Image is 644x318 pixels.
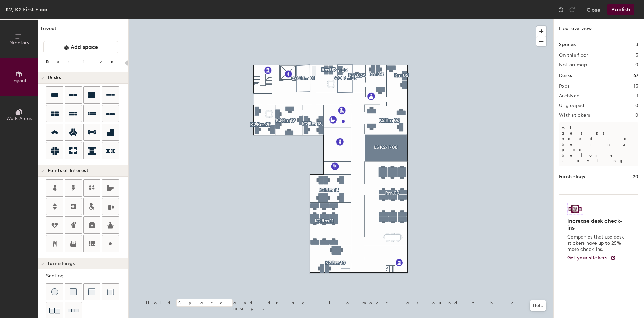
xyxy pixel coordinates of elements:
h4: Increase desk check-ins [567,218,626,231]
h2: With stickers [559,113,590,118]
h1: 3 [636,41,638,49]
p: All desks need to be in a pod before saving [559,122,638,166]
h1: 20 [633,173,638,181]
span: Layout [11,78,27,84]
h2: 13 [634,84,638,89]
img: Undo [558,6,565,13]
h2: 0 [635,113,638,118]
span: Desks [47,75,61,81]
button: Cushion [65,283,82,300]
h2: 3 [636,53,638,58]
button: Help [530,300,546,311]
span: Get your stickers [567,255,608,261]
h2: 0 [635,103,638,108]
p: Companies that use desk stickers have up to 25% more check-ins. [567,234,626,253]
span: Add space [71,44,98,51]
button: Publish [607,4,634,15]
img: Redo [569,6,576,13]
button: Add space [43,41,118,53]
h2: Not on map [559,62,587,68]
img: Couch (x3) [68,305,79,316]
img: Sticker logo [567,203,583,215]
h1: 67 [633,72,638,79]
span: Work Areas [6,116,32,121]
h2: Archived [559,93,579,99]
img: Cushion [70,288,77,295]
h2: 1 [637,93,638,99]
img: Couch (corner) [107,288,114,295]
h1: Layout [38,25,128,35]
h1: Spaces [559,41,576,49]
h1: Furnishings [559,173,585,181]
span: Points of Interest [47,168,88,173]
button: Stool [46,283,63,300]
div: Seating [46,272,128,280]
div: K2, K2 First Floor [6,5,48,14]
button: Couch (corner) [102,283,119,300]
img: Couch (middle) [88,288,95,295]
h2: Ungrouped [559,103,584,108]
h1: Floor overview [554,19,644,35]
h2: On this floor [559,53,588,58]
span: Furnishings [47,261,75,266]
img: Stool [51,288,58,295]
a: Get your stickers [567,255,616,261]
img: Couch (x2) [49,305,60,316]
h2: Pods [559,84,569,89]
button: Close [587,4,600,15]
button: Couch (middle) [83,283,100,300]
h2: 0 [635,62,638,68]
h1: Desks [559,72,572,79]
span: Directory [8,40,30,46]
div: Resize [46,59,122,64]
